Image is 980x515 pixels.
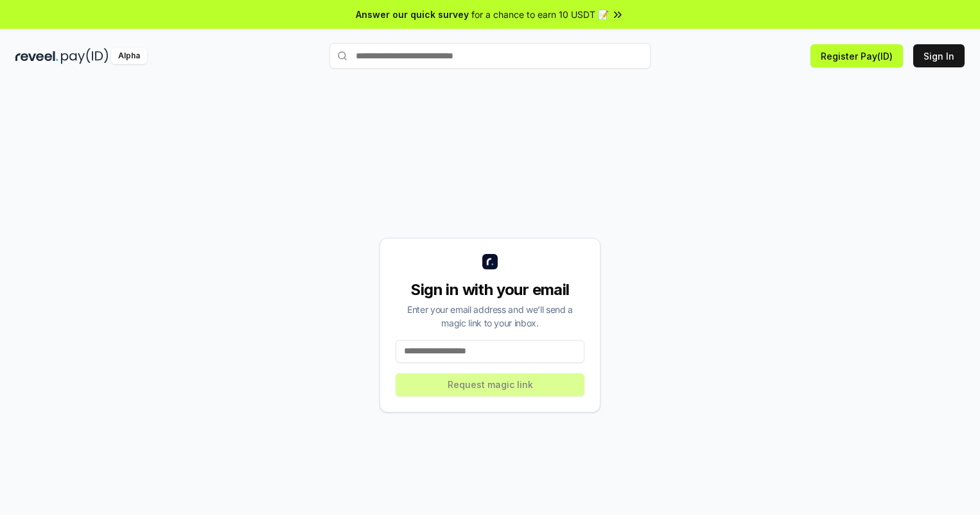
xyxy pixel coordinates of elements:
div: Enter your email address and we’ll send a magic link to your inbox. [396,303,584,330]
img: reveel_dark [15,48,58,64]
span: for a chance to earn 10 USDT 📝 [471,8,609,21]
div: Sign in with your email [396,280,584,300]
span: Answer our quick survey [356,8,469,21]
button: Sign In [913,44,965,67]
div: Alpha [111,48,147,64]
button: Register Pay(ID) [810,44,903,67]
img: pay_id [61,48,109,64]
img: logo_small [482,254,498,269]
